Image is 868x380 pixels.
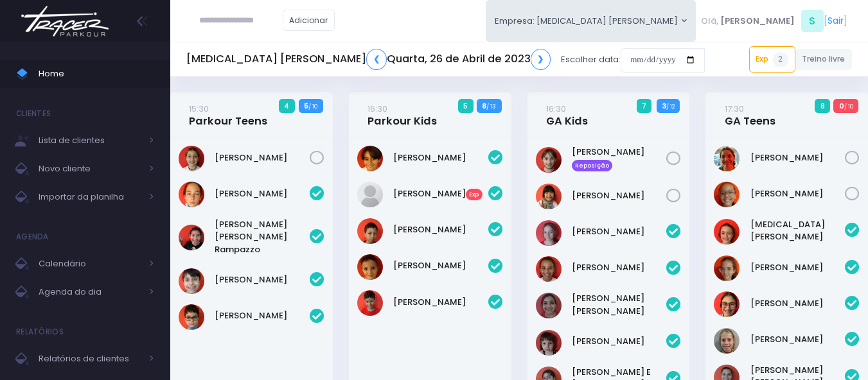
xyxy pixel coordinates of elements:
img: Clara Souza Salles [536,293,562,318]
small: 15:30 [189,103,209,115]
span: S [801,10,824,32]
div: [ ] [696,6,852,35]
span: Novo cliente [39,160,141,177]
h4: Clientes [16,101,51,126]
small: 16:30 [546,103,566,115]
a: [PERSON_NAME] [393,259,488,272]
img: Gabriel Ramalho de Abreu [357,218,383,244]
a: ❮ [366,49,387,70]
a: [PERSON_NAME] [750,333,846,346]
img: Miguel Ramalho de Abreu [357,290,383,316]
img: Beatriz Menezes Lanzoti [357,182,383,207]
span: 5 [458,99,474,113]
a: 17:30GA Teens [725,102,775,128]
img: Jamile Perdon Danielian [714,328,740,354]
img: Gabriela Alves Garrido Gacitua [714,182,740,207]
span: Lista de clientes [39,132,141,149]
a: [PERSON_NAME] [750,187,846,200]
span: Home [39,65,154,82]
a: [PERSON_NAME] [393,151,488,164]
span: Reposição [572,160,613,171]
img: Allegra Montanari Ferreira [714,219,740,245]
a: [PERSON_NAME] [572,261,667,274]
span: Olá, [701,15,718,28]
a: Sair [828,14,844,28]
a: Adicionar [283,10,335,31]
a: [MEDICAL_DATA][PERSON_NAME] [750,218,846,243]
a: [PERSON_NAME] [572,189,667,202]
a: ❯ [531,49,551,70]
a: [PERSON_NAME] [572,335,667,348]
span: 4 [279,99,295,113]
a: [PERSON_NAME] [750,297,846,310]
span: 2 [773,52,788,67]
img: Bruna Dias [536,147,562,173]
a: Exp2 [749,46,795,72]
strong: 8 [482,101,486,111]
span: Relatórios de clientes [39,350,141,367]
strong: 5 [304,101,308,111]
img: Daniel Sanches Abdala [179,182,204,207]
a: [PERSON_NAME] Reposição [572,146,667,171]
a: [PERSON_NAME] [393,223,488,236]
h4: Agenda [16,224,49,250]
img: João Pedro Alves Rampazzo [179,225,204,250]
small: / 10 [308,103,317,110]
a: [PERSON_NAME] [572,225,667,238]
img: Gabriela Guzzi de Almeida [179,146,204,171]
span: 8 [815,99,830,113]
small: 17:30 [725,103,744,115]
span: Exp [466,189,483,200]
img: Isabella formigoni [536,330,562,356]
img: Luigi Giusti Vitorino [179,268,204,294]
span: Agenda do dia [39,284,141,300]
a: 16:30Parkour Kids [368,102,437,128]
a: [PERSON_NAME] [215,151,310,164]
img: Arthur Dias [357,146,383,171]
img: Hanna Antebi [714,291,740,317]
img: Antonella Ferreira Pascarelli Pinto [536,220,562,246]
small: / 12 [666,103,675,110]
h5: [MEDICAL_DATA] [PERSON_NAME] Quarta, 26 de Abril de 2023 [186,49,551,70]
strong: 0 [839,101,844,111]
span: Importar da planilha [39,189,141,205]
span: [PERSON_NAME] [720,15,795,28]
small: / 13 [486,103,496,110]
a: [PERSON_NAME] [PERSON_NAME] [572,292,667,317]
small: 16:30 [368,103,387,115]
a: 16:30GA Kids [546,102,588,128]
h4: Relatórios [16,319,64,345]
a: [PERSON_NAME] [215,187,310,200]
a: [PERSON_NAME] [215,309,310,322]
a: [PERSON_NAME] [PERSON_NAME] Rampazzo [215,218,310,256]
span: 7 [637,99,652,113]
a: [PERSON_NAME] [215,273,310,286]
img: Bianca Gabriela Pereira da Cunha [536,256,562,282]
a: Treino livre [795,49,853,70]
img: Kaue Magalhaes Belo [357,254,383,280]
a: 15:30Parkour Teens [189,102,267,128]
img: Julia Oshiro [536,184,562,209]
strong: 3 [662,101,666,111]
a: [PERSON_NAME] [393,296,488,309]
a: [PERSON_NAME] [750,151,846,164]
span: Calendário [39,255,141,272]
img: Dvora Leah Begun [714,146,740,171]
small: / 10 [844,103,853,110]
a: [PERSON_NAME]Exp [393,187,488,200]
img: Fernanda Alves Garrido Gacitua [714,255,740,281]
a: [PERSON_NAME] [750,261,846,274]
img: Miguel Penna Ferreira [179,304,204,330]
div: Escolher data: [186,45,705,74]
